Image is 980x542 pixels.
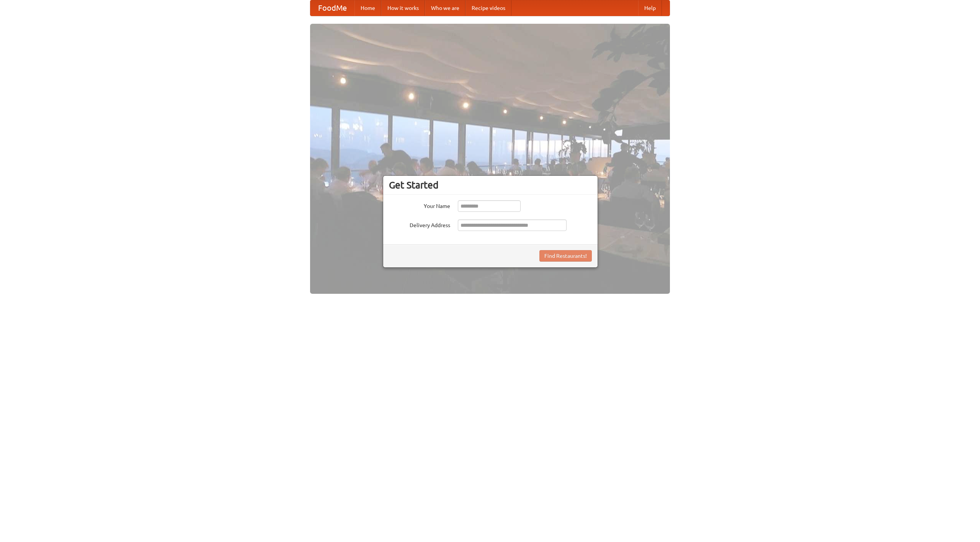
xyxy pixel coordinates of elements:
a: Home [354,0,381,16]
h3: Get Started [389,179,592,191]
a: Who we are [425,0,465,16]
button: Find Restaurants! [539,250,592,262]
a: FoodMe [310,0,354,16]
a: Recipe videos [465,0,511,16]
a: How it works [381,0,425,16]
label: Delivery Address [389,219,450,229]
label: Your Name [389,200,450,210]
a: Help [638,0,662,16]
